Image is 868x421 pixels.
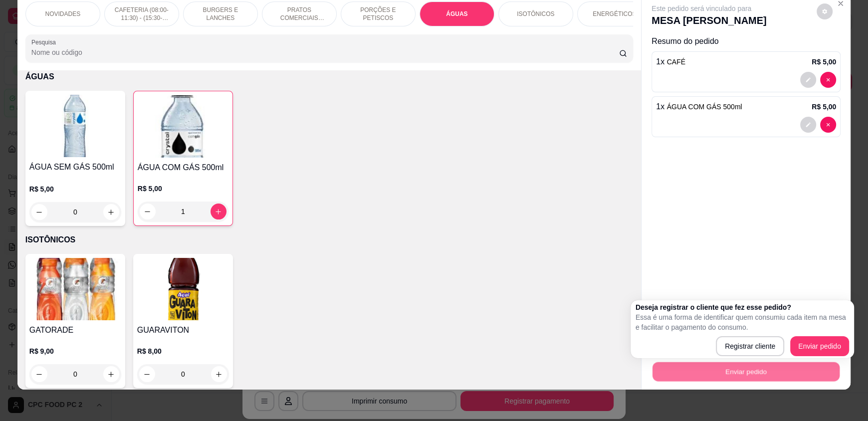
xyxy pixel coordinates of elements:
[29,161,121,173] h4: ÁGUA SEM GÁS 500ml
[137,324,229,336] h4: GUARAVITON
[820,72,836,88] button: decrease-product-quantity
[446,10,467,18] p: ÁGUAS
[812,57,836,67] p: R$ 5,00
[29,324,121,336] h4: GATORADE
[349,6,407,22] p: PORÇÕES E PETISCOS
[139,366,155,382] button: decrease-product-quantity
[800,72,816,88] button: decrease-product-quantity
[113,6,171,22] p: CAFETERIA (08:00-11:30) - (15:30-18:00)
[140,204,156,219] button: decrease-product-quantity
[103,366,119,382] button: increase-product-quantity
[192,6,249,22] p: BURGERS E LANCHES
[31,47,620,57] input: Pesquisa
[25,234,633,246] p: ISOTÔNICOS
[138,95,228,158] img: product-image
[29,95,121,157] img: product-image
[651,35,841,47] p: Resumo do pedido
[25,71,633,83] p: ÁGUAS
[593,10,636,18] p: ENERGÉTICOS
[517,10,554,18] p: ISOTÔNICOS
[211,204,226,219] button: increase-product-quantity
[103,204,119,220] button: increase-product-quantity
[656,56,685,68] p: 1 x
[652,362,840,381] button: Enviar pedido
[29,184,121,194] p: R$ 5,00
[817,3,833,19] button: decrease-product-quantity
[29,258,121,320] img: product-image
[270,6,328,22] p: PRATOS COMERCIAIS (11:30-15:30)
[800,117,816,133] button: decrease-product-quantity
[137,258,229,320] img: product-image
[31,38,59,46] label: Pesquisa
[667,103,742,111] span: ÁGUA COM GÁS 500ml
[820,117,836,133] button: decrease-product-quantity
[716,336,784,356] button: Registrar cliente
[137,346,229,356] p: R$ 8,00
[656,101,742,113] p: 1 x
[636,312,849,332] p: Essa é uma forma de identificar quem consumiu cada item na mesa e facilitar o pagamento do consumo.
[29,346,121,356] p: R$ 9,00
[211,366,227,382] button: increase-product-quantity
[667,58,685,66] span: CAFÉ
[790,336,849,356] button: Enviar pedido
[31,204,47,220] button: decrease-product-quantity
[812,102,836,112] p: R$ 5,00
[651,13,766,27] p: MESA [PERSON_NAME]
[45,10,80,18] p: NOVIDADES
[31,366,47,382] button: decrease-product-quantity
[138,184,228,194] p: R$ 5,00
[636,302,849,312] h2: Deseja registrar o cliente que fez esse pedido?
[651,3,766,13] p: Este pedido será vinculado para
[138,162,228,174] h4: ÁGUA COM GÁS 500ml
